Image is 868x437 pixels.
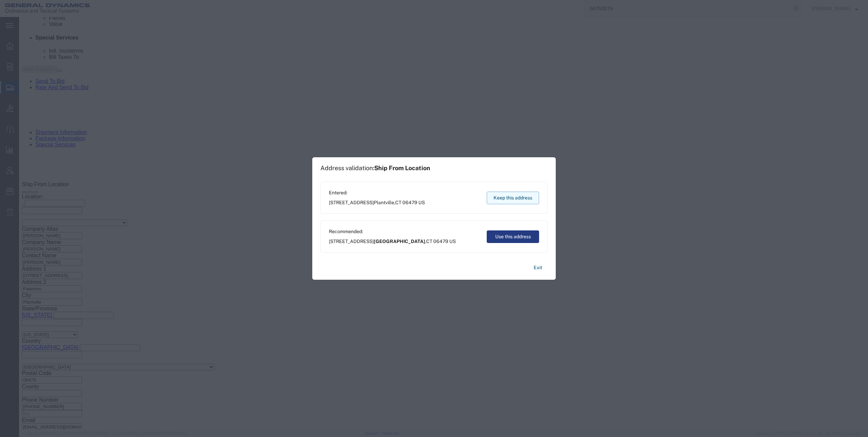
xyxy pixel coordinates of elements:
[402,200,417,205] span: 06479
[329,228,456,235] span: Recommended:
[418,200,425,205] span: US
[329,199,425,206] span: [STREET_ADDRESS] ,
[433,239,448,244] span: 06479
[374,164,430,172] span: Ship From Location
[329,238,456,245] span: [STREET_ADDRESS] ,
[374,239,425,244] span: [GEOGRAPHIC_DATA]
[329,189,425,196] span: Entered:
[449,239,456,244] span: US
[487,230,539,243] button: Use this address
[374,200,394,205] span: Plantville
[395,200,401,205] span: CT
[528,262,548,274] button: Exit
[487,192,539,204] button: Keep this address
[426,239,432,244] span: CT
[320,164,430,172] h1: Address validation:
